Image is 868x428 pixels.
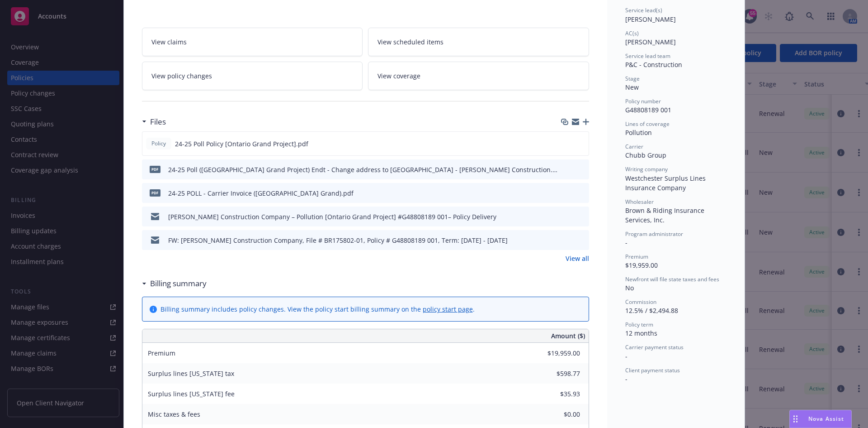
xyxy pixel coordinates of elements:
[527,367,585,380] input: 0.00
[150,116,166,128] h3: Files
[625,128,652,137] span: Pollution
[160,304,475,314] div: Billing summary includes policy changes. View the policy start billing summary on the .
[151,71,212,81] span: View policy changes
[625,284,634,292] span: No
[175,139,308,149] span: 24-25 Poll Policy [Ontario Grand Project].pdf
[625,253,648,260] span: Premium
[625,321,653,328] span: Policy term
[142,28,363,56] a: View claims
[577,212,585,221] button: preview file
[625,143,643,150] span: Carrier
[625,298,656,306] span: Commission
[625,165,668,173] span: Writing company
[625,97,661,105] span: Policy number
[566,254,589,263] a: View all
[790,410,801,428] div: Drag to move
[625,366,680,374] span: Client payment status
[148,369,234,378] span: Surplus lines [US_STATE] tax
[562,139,570,149] button: download file
[423,305,473,313] a: policy start page
[142,278,207,289] div: Billing summary
[625,75,640,82] span: Stage
[563,165,570,174] button: download file
[625,261,658,269] span: $19,959.00
[577,236,585,245] button: preview file
[563,212,570,221] button: download file
[151,37,187,47] span: View claims
[168,165,559,174] div: 24-25 Poll ([GEOGRAPHIC_DATA] Grand Project) Endt - Change address to [GEOGRAPHIC_DATA] - [PERSON...
[625,206,706,224] span: Brown & Riding Insurance Services, Inc.
[551,331,585,341] span: Amount ($)
[625,38,676,46] span: [PERSON_NAME]
[168,188,354,198] div: 24-25 POLL - Carrier Invoice ([GEOGRAPHIC_DATA] Grand).pdf
[625,375,627,383] span: -
[625,230,683,238] span: Program administrator
[168,236,508,245] div: FW: [PERSON_NAME] Construction Company, File # BR175802-01, Policy # G48808189 001, Term: [DATE] ...
[625,120,670,128] span: Lines of coverage
[142,116,166,128] div: Files
[625,151,666,159] span: Chubb Group
[148,390,235,398] span: Surplus lines [US_STATE] fee
[625,329,657,337] span: 12 months
[789,410,852,428] button: Nova Assist
[625,6,662,14] span: Service lead(s)
[527,387,585,401] input: 0.00
[577,139,585,149] button: preview file
[625,352,627,361] span: -
[625,15,676,24] span: [PERSON_NAME]
[625,29,639,37] span: AC(s)
[148,349,175,357] span: Premium
[577,165,585,174] button: preview file
[625,275,719,283] span: Newfront will file state taxes and fees
[150,166,160,173] span: pdf
[625,83,639,91] span: New
[625,106,671,114] span: G48808189 001
[377,37,443,47] span: View scheduled items
[625,343,684,351] span: Carrier payment status
[563,188,570,198] button: download file
[168,212,496,221] div: [PERSON_NAME] Construction Company – Pollution [Ontario Grand Project] #G48808189 001– Policy Del...
[625,306,678,315] span: 12.5% / $2,494.88
[150,139,168,148] span: Policy
[625,174,708,192] span: Westchester Surplus Lines Insurance Company
[377,71,420,81] span: View coverage
[150,189,160,196] span: pdf
[625,52,670,60] span: Service lead team
[625,238,627,247] span: -
[625,198,654,206] span: Wholesaler
[563,236,570,245] button: download file
[368,62,589,90] a: View coverage
[808,415,844,423] span: Nova Assist
[368,28,589,56] a: View scheduled items
[527,346,585,360] input: 0.00
[577,188,585,198] button: preview file
[150,278,207,289] h3: Billing summary
[142,62,363,90] a: View policy changes
[625,60,682,69] span: P&C - Construction
[527,408,585,421] input: 0.00
[148,410,200,418] span: Misc taxes & fees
